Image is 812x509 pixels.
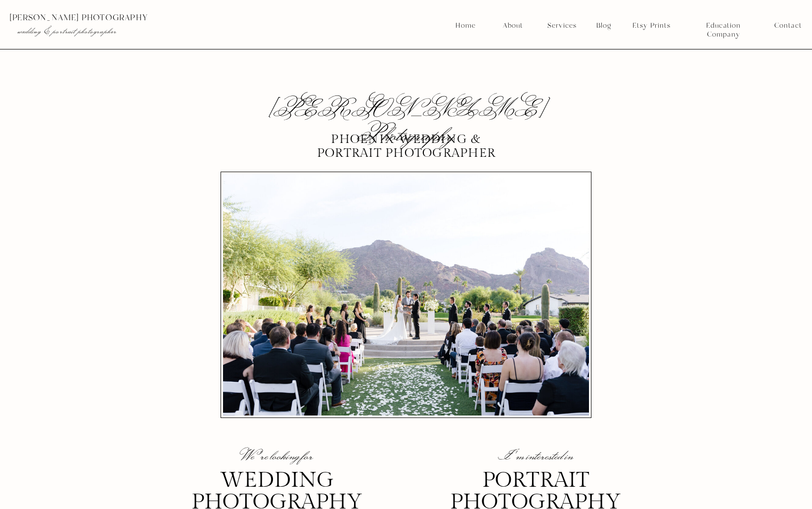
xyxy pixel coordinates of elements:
p: [PERSON_NAME] photography [9,13,251,22]
p: wedding & portrait photographer [17,26,231,36]
h3: wedding photography [187,469,366,508]
p: We're looking for [222,449,332,463]
a: Etsy Prints [629,21,674,30]
p: Phoenix Wedding & portrait photographer [312,133,500,160]
a: Contact [774,21,802,30]
a: Services [543,21,580,30]
a: Education Company [689,21,758,30]
p: I'm interested in [481,449,591,463]
a: Blog [593,21,615,30]
h3: portrait photography [446,469,625,508]
a: About [500,21,525,30]
a: Home [455,21,476,30]
h2: [PERSON_NAME] Photography [239,97,573,121]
